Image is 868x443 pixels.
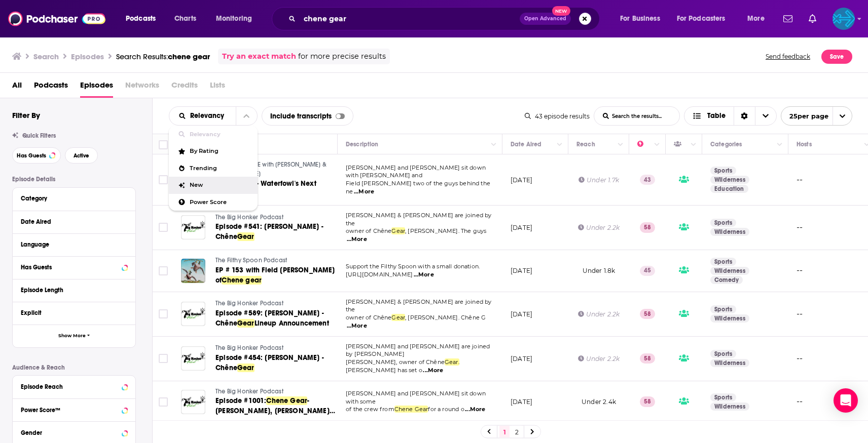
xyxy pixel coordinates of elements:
a: Episode #1001:Chene Gear- [PERSON_NAME], [PERSON_NAME] & [PERSON_NAME] (LIVE from DUX) [215,396,336,416]
button: close menu [236,107,257,125]
h2: Filter By [12,110,40,120]
a: Education [710,185,748,193]
div: Description [346,138,378,150]
span: New [552,6,570,16]
button: Active [65,147,98,164]
span: Toggle select row [159,223,168,232]
p: Episode Details [12,176,136,183]
span: , [PERSON_NAME]. The guys [405,227,486,234]
button: Open AdvancedNew [520,13,571,25]
span: Episode #1001: [215,396,266,405]
span: Gear [391,314,405,321]
a: Sports [710,167,736,175]
div: Under 2.2k [578,354,620,363]
span: [PERSON_NAME] and [PERSON_NAME] are joined by [PERSON_NAME] [346,343,490,358]
a: Sports [710,258,736,266]
input: Search podcasts, credits, & more... [300,11,520,27]
span: Credits [171,77,198,98]
button: open menu [613,11,673,27]
div: Has Guests [21,264,119,271]
a: 1 [499,426,510,438]
p: [DATE] [511,176,532,184]
div: Explicit [21,309,121,316]
button: Column Actions [614,139,627,151]
a: Comedy [710,276,743,284]
div: Date Aired [511,138,541,150]
button: Episode Length [21,284,127,296]
span: Chene Gear [394,406,428,413]
span: Chene gear [222,276,262,285]
button: Has Guests [12,147,61,164]
p: 58 [640,353,655,364]
span: Toggle select row [159,397,168,407]
div: Category [21,195,121,202]
span: Table [707,112,726,119]
button: Column Actions [554,139,566,151]
img: Podchaser - Follow, Share and Rate Podcasts [8,9,105,28]
p: 43 [640,175,655,185]
span: ...More [465,406,485,414]
span: ...More [347,322,367,330]
a: Episodes [80,77,113,98]
a: Podcasts [34,77,68,98]
p: 45 [640,266,655,276]
span: Networks [125,77,159,98]
h3: Episodes [71,52,104,61]
div: Under 2.2k [578,223,620,232]
span: Active [74,153,89,158]
a: Episode #589: [PERSON_NAME] - ChêneGearLineup Announcement [215,308,336,329]
span: Relevancy [190,132,249,137]
span: Gear. [445,358,459,366]
button: open menu [740,11,777,27]
span: Under 2.4k [582,398,616,406]
div: Include transcripts [262,106,353,126]
div: Language [21,241,121,248]
span: ...More [414,271,434,279]
button: Power Score™ [21,403,127,416]
span: ...More [423,367,443,375]
p: [DATE] [511,397,532,406]
span: Support the Filthy Spoon with a small donation. [346,263,480,270]
span: The Big Honker Podcast [215,300,283,307]
a: Try an exact match [222,51,296,62]
span: Toggle select row [159,354,168,363]
div: Under 1.7k [578,176,619,184]
span: Episode #454: [PERSON_NAME] - Chêne [215,353,324,372]
a: Charts [168,11,202,27]
span: EP # 153 with Field [PERSON_NAME] of [215,266,335,285]
button: open menu [119,11,169,27]
h2: Choose List sort [169,106,258,126]
button: open menu [670,11,740,27]
span: More [747,12,765,26]
span: Toggle select row [159,175,168,184]
div: Hosts [797,138,812,150]
p: 58 [640,222,655,232]
span: THE DOG HOUSE with [PERSON_NAME] & [PERSON_NAME] [215,161,327,177]
a: Wilderness [710,402,749,411]
span: Episode #589: [PERSON_NAME] - Chêne [215,309,324,328]
span: 25 per page [781,108,828,124]
a: All [12,77,22,98]
button: Episode Reach [21,380,127,392]
a: THE DOG HOUSE with [PERSON_NAME] & [PERSON_NAME] [215,160,336,178]
a: Chene Gear- Waterfowl's Next Great Thing [215,179,336,199]
button: Show More [13,325,135,347]
span: Relevancy [190,112,228,119]
a: Episode #454: [PERSON_NAME] - ChêneGear [215,353,336,373]
button: Column Actions [774,139,786,151]
button: Gender [21,426,127,438]
button: Choose View [684,106,777,126]
a: The Big Honker Podcast [215,213,336,222]
a: Episode #541: [PERSON_NAME] - ChêneGear [215,222,336,242]
span: Chene Gear [266,396,307,405]
a: Wilderness [710,228,749,236]
button: Show profile menu [833,8,855,30]
div: Has Guests [674,138,688,150]
span: The Big Honker Podcast [215,344,283,351]
span: Logged in as backbonemedia [833,8,855,30]
img: User Profile [833,8,855,30]
button: Column Actions [488,139,500,151]
span: - [PERSON_NAME], [PERSON_NAME] & [PERSON_NAME] (LIVE from DUX) [215,396,336,425]
p: [DATE] [511,354,532,363]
